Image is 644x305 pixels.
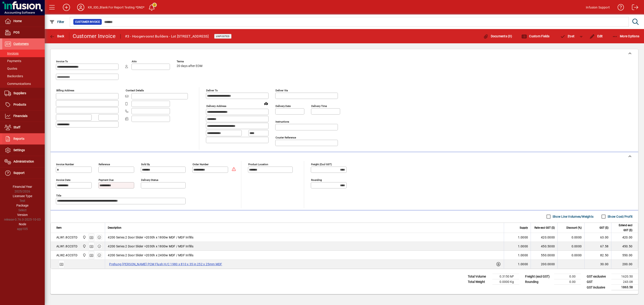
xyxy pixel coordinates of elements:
[4,59,21,63] span: Payments
[611,279,638,285] td: 243.08
[614,223,632,233] span: Extend excl GST ($)
[520,225,528,230] span: Supply
[2,16,45,27] a: Home
[99,178,114,182] mat-label: Payment due
[557,242,584,251] td: 0.0000
[99,163,110,166] mat-label: Reference
[73,33,116,40] div: Customer Invoice
[585,274,611,279] td: GST exclusive
[589,34,603,38] span: Edit
[557,233,584,242] td: 0.0000
[4,82,31,86] span: Communications
[56,235,77,240] div: ALW1.8CCSTD
[275,120,289,123] mat-label: Instructions
[275,104,291,108] mat-label: Delivery date
[49,20,64,24] span: Filter
[75,20,100,24] span: Customer Invoice
[141,178,158,182] mat-label: Delivery status
[568,34,570,38] span: P
[2,57,45,65] a: Payments
[534,235,555,240] div: 420.0000
[2,145,45,156] a: Settings
[48,32,66,40] button: Back
[466,274,492,279] td: Total Volume
[13,91,26,95] span: Suppliers
[13,160,34,163] span: Administration
[13,103,26,106] span: Products
[611,285,638,290] td: 1863.58
[566,225,582,230] span: Discount (%)
[611,242,638,251] td: 450.50
[483,34,512,38] span: Documents (0)
[13,185,32,188] span: Financial Year
[13,171,25,175] span: Support
[611,274,638,279] td: 1620.50
[13,42,29,46] span: Customers
[2,80,45,88] a: Communications
[584,242,611,251] td: 67.58
[521,34,550,38] span: Custom Fields
[611,251,638,260] td: 550.00
[534,262,555,266] div: 200.0000
[2,122,45,133] a: Staff
[81,244,87,249] span: Central
[4,74,23,78] span: Backorders
[560,34,575,38] span: ost
[56,244,77,249] div: ALW1.8CCSTD
[611,233,638,242] td: 420.00
[88,4,144,11] div: KR_IDD_Blank For Report Testing *DND*
[275,89,288,92] mat-label: Deliver via
[492,279,519,285] td: 0.0000 Kg
[600,225,608,230] span: GST ($)
[585,279,611,285] td: GST
[523,274,554,279] td: Freight (excl GST)
[177,64,202,68] span: 20 days after EOM
[13,114,28,118] span: Financials
[132,60,137,63] mat-label: Attn
[108,253,193,257] span: 4200 Series 2 Door Slider >2030h x 2400w MDF / MDF Infills
[19,222,26,226] span: Node
[534,225,555,230] span: Rate excl GST ($)
[17,213,28,217] span: Version
[586,4,610,11] div: Infusion Support
[492,274,519,279] td: 0.3150 M³
[311,178,322,182] mat-label: Rounding
[611,260,638,269] td: 200.00
[2,27,45,38] a: POS
[629,1,638,15] a: Logout
[56,60,68,63] mat-label: Invoice To
[612,34,640,38] span: More Options
[13,148,25,152] span: Settings
[607,214,633,219] label: Show Cost/Profit
[216,35,230,38] span: Unposted
[81,235,87,240] span: Central
[206,89,218,92] mat-label: Deliver To
[16,204,28,207] span: Package
[4,67,17,70] span: Quotes
[557,251,584,260] td: 0.0000
[520,32,551,40] button: Custom Fields
[48,18,66,26] button: Filter
[56,253,77,257] div: ALW2.4CCSTD
[45,32,69,40] app-page-header-button: Back
[518,262,528,266] span: 1.0000
[275,136,296,139] mat-label: Courier Reference
[584,251,611,260] td: 82.50
[59,3,74,11] button: Add
[518,244,528,249] span: 1.0000
[2,65,45,72] a: Quotes
[2,99,45,110] a: Products
[614,1,624,15] a: Knowledge Base
[2,50,45,57] a: Invoices
[482,32,513,40] button: Documents (0)
[108,261,223,267] label: Prehung [PERSON_NAME] PCM Flush H/C 1980 x 810 x 35 in 252 x 25mm MDF
[81,253,87,258] span: Central
[13,194,32,198] span: Licensee Type
[56,194,61,197] mat-label: Title
[141,163,150,166] mat-label: Sold by
[13,125,20,129] span: Staff
[2,133,45,144] a: Reports
[263,100,270,107] a: View on map
[13,31,19,34] span: POS
[108,235,193,240] span: 4200 Series 2 Door Slider >2030h x 1800w MDF / MDF Infills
